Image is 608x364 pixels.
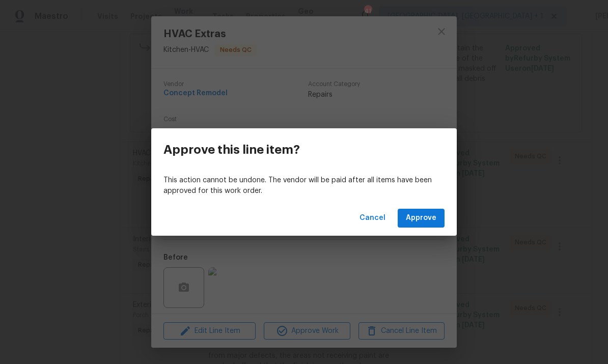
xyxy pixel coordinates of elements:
span: Cancel [360,212,385,225]
button: Cancel [355,209,390,228]
p: This action cannot be undone. The vendor will be paid after all items have been approved for this... [163,175,445,197]
h3: Approve this line item? [163,143,300,157]
button: Approve [398,209,445,228]
span: Approve [406,212,436,225]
